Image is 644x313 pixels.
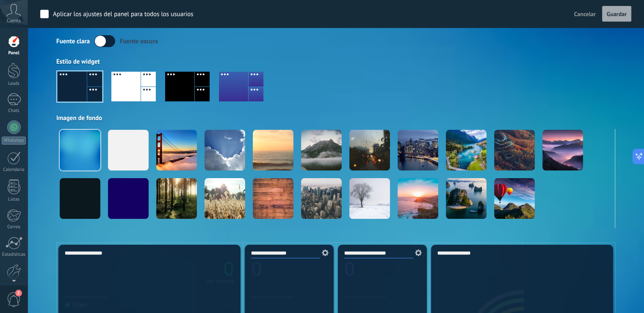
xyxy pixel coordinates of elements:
[571,8,599,20] button: Cancelar
[53,10,193,19] div: Aplicar los ajustes del panel para todos los usuarios
[2,81,26,87] div: Leads
[120,37,158,45] div: Fuente oscura
[607,11,627,17] span: Guardar
[2,50,26,56] div: Panel
[56,37,90,45] div: Fuente clara
[574,10,596,18] span: Cancelar
[56,114,615,122] div: Imagen de fondo
[2,108,26,114] div: Chats
[2,137,26,145] div: WhatsApp
[2,167,26,173] div: Calendario
[2,252,26,257] div: Estadísticas
[56,58,615,66] div: Estilo de widget
[602,6,631,22] button: Guardar
[2,224,26,230] div: Correo
[2,197,26,202] div: Listas
[7,18,21,24] span: Cuenta
[15,290,22,296] span: 2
